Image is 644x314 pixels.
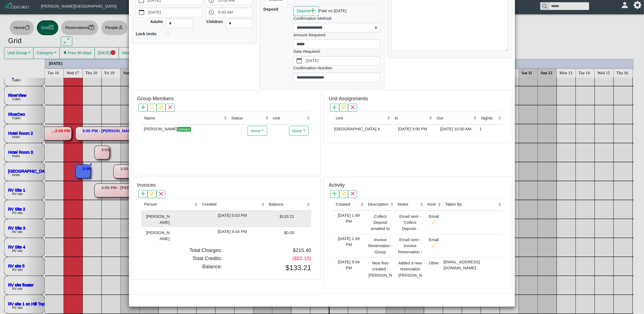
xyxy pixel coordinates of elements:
span: primary [177,127,191,132]
h5: Group Members [137,96,174,102]
button: plus [330,104,339,112]
div: Created [336,201,360,208]
button: pencil square [157,104,166,112]
button: clock [206,8,217,17]
div: Description [368,201,389,208]
button: plus [138,190,147,198]
svg: plus [332,105,337,109]
div: [DATE] 5:04 PM [334,259,364,271]
h5: Unit Assignments [329,96,368,102]
button: search [148,104,157,112]
svg: pencil square [341,192,346,196]
div: Taken By [445,201,497,208]
button: Depositplus [293,6,319,16]
h5: Invoices [137,182,156,188]
button: pencil square [148,190,157,198]
svg: x [351,105,355,109]
svg: pencil square [150,192,154,196]
button: pencil square [339,190,348,198]
label: 5:00 AM [217,8,253,17]
div: New Res created - [PERSON_NAME] [366,259,393,279]
svg: x [168,105,172,109]
div: Unit [336,115,386,121]
div: Unit [273,115,306,121]
svg: calendar [139,10,144,15]
h6: Confirmation Number: [293,66,380,70]
div: Nights [481,115,497,121]
div: Status [231,115,264,121]
svg: pencil square [341,105,346,109]
div: [DATE] 5:04 PM [200,229,264,235]
div: Out [437,115,473,121]
button: plus [330,190,339,198]
svg: plus [141,105,145,109]
b: Adults [150,19,163,24]
div: Invoice Reservation - Group Member emailed to gues [366,236,393,256]
button: pencil square [339,104,348,112]
h5: Balance: [141,264,222,270]
div: Collect Deposit emailed to guest [366,212,393,233]
h5: Total Credits: [141,255,222,262]
div: Notes [398,201,419,208]
svg: pencil square [159,105,163,109]
td: [EMAIL_ADDRESS][DOMAIN_NAME] [442,257,503,281]
i: Paid on [DATE] [319,8,347,13]
svg: clock [209,10,214,15]
div: [PERSON_NAME] [143,212,170,226]
label: [DATE] [305,56,380,66]
h6: Date Required: [293,49,380,54]
td: 1 [478,124,503,134]
div: Other [426,259,441,266]
svg: pencil [432,221,436,225]
button: calendar [136,8,147,17]
td: [GEOGRAPHIC_DATA] 4 [333,124,392,134]
div: [DATE] 5:03 PM [200,212,264,219]
div: $133.21 [267,212,294,220]
div: [DATE] 1:49 PM [334,212,364,225]
h6: Amount Required: [293,33,380,37]
button: calendar [294,56,305,66]
div: In [395,115,428,121]
button: None [248,126,267,136]
h5: Activity [329,182,345,188]
button: x [348,104,357,112]
b: Deposit [264,7,279,11]
button: None [289,126,309,136]
h5: ($82.19) [230,255,311,262]
div: [DATE] 10:00 AM [435,126,477,132]
svg: plus [310,8,316,13]
label: [DATE] [147,8,203,17]
h3: $133.21 [230,264,311,272]
div: Created [202,201,260,208]
h5: $215.40 [230,247,311,254]
button: x [157,190,166,198]
svg: x [159,192,163,196]
div: [DATE] 1:49 PM [334,236,364,248]
button: x [166,104,174,112]
div: Kind [428,201,436,208]
div: Person [144,201,193,208]
svg: search [150,105,154,109]
h5: Total Charges: [141,247,222,254]
div: Added a new reservation [PERSON_NAME] arriving [DATE][DATE] for 1 nights [396,259,423,279]
svg: plus [141,192,145,196]
div: [PERSON_NAME] [143,229,170,242]
svg: pencil [432,244,436,248]
div: Balance [269,201,305,208]
svg: calendar [297,58,302,63]
div: Email [426,212,441,226]
div: Email [426,236,441,249]
div: Name [144,115,222,121]
div: $0.00 [267,229,294,236]
h6: Confirmation Method: [293,16,380,21]
b: Lock Units [136,31,157,36]
svg: plus [332,192,337,196]
div: Email sent - Invoice Reservation - Group Member - Invoice Reservation - Group Member [396,236,423,256]
button: x [348,190,357,198]
div: [DATE] 3:00 PM [393,126,432,132]
div: Email sent - Collect Deposit - Invoice sent to guests to collect a deposit [396,212,423,233]
div: [PERSON_NAME] [143,126,227,132]
b: Children [206,19,223,24]
svg: x [351,192,355,196]
button: plus [138,104,147,112]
